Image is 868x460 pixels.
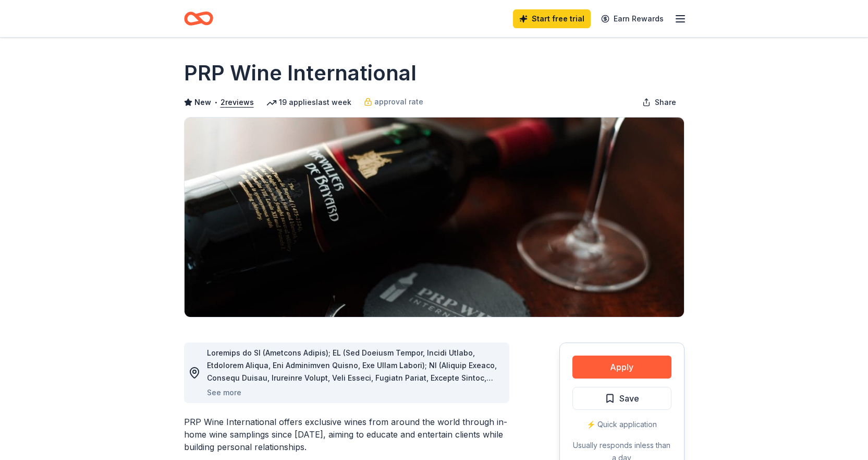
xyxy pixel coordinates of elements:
div: PRP Wine International offers exclusive wines from around the world through in-home wine sampling... [184,416,509,453]
span: Save [619,392,639,405]
span: Share [655,96,676,109]
div: 19 applies last week [266,96,351,109]
button: Share [634,92,684,113]
span: approval rate [374,96,423,108]
span: • [214,98,217,107]
a: Earn Rewards [595,9,670,28]
button: See more [207,386,241,399]
img: Image for PRP Wine International [185,117,684,317]
span: New [194,96,211,109]
a: Home [184,6,213,31]
button: Apply [572,356,671,379]
button: Save [572,387,671,410]
a: approval rate [364,96,423,108]
button: 2reviews [221,96,254,109]
div: ⚡️ Quick application [572,418,671,431]
h1: PRP Wine International [184,58,417,88]
a: Start free trial [513,9,591,28]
